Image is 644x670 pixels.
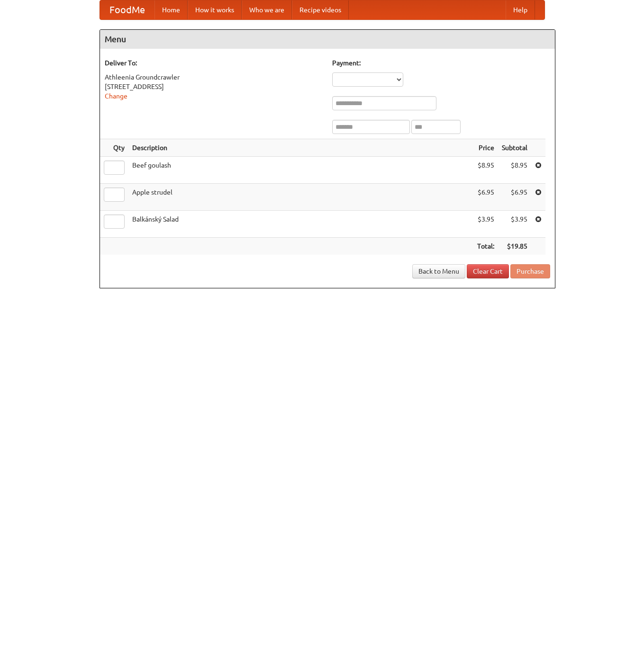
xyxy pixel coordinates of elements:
[473,238,498,255] th: Total:
[412,264,465,278] a: Back to Menu
[105,58,323,68] h5: Deliver To:
[100,0,154,19] a: FoodMe
[128,211,473,238] td: Balkánský Salad
[100,30,555,49] h4: Menu
[498,157,531,184] td: $8.95
[105,82,323,91] div: [STREET_ADDRESS]
[105,72,323,82] div: Athleenia Groundcrawler
[506,0,535,19] a: Help
[292,0,349,19] a: Recipe videos
[128,184,473,211] td: Apple strudel
[100,139,128,157] th: Qty
[188,0,242,19] a: How it works
[473,184,498,211] td: $6.95
[128,139,473,157] th: Description
[473,139,498,157] th: Price
[498,238,531,255] th: $19.85
[105,92,127,100] a: Change
[467,264,509,278] a: Clear Cart
[498,184,531,211] td: $6.95
[128,157,473,184] td: Beef goulash
[498,211,531,238] td: $3.95
[498,139,531,157] th: Subtotal
[242,0,292,19] a: Who we are
[332,58,550,68] h5: Payment:
[510,264,550,278] button: Purchase
[473,211,498,238] td: $3.95
[154,0,188,19] a: Home
[473,157,498,184] td: $8.95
